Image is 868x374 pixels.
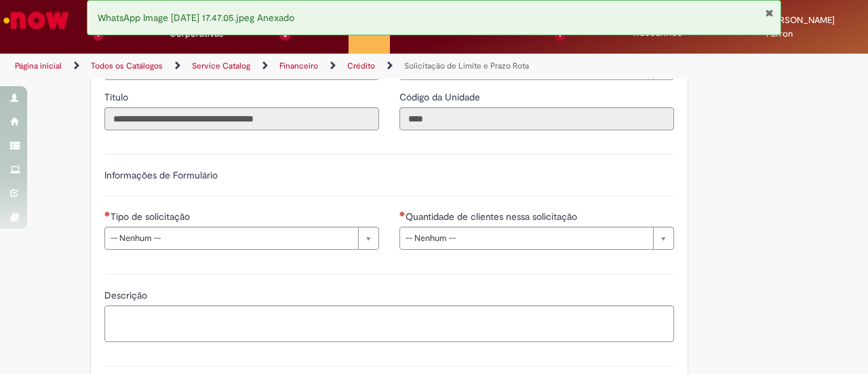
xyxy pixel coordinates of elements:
[104,305,674,341] textarea: Descrição
[192,60,250,71] a: Service Catalog
[104,91,131,103] span: Somente leitura - Título
[399,90,483,104] label: Somente leitura - Código da Unidade
[406,210,580,223] span: Quantidade de clientes nessa solicitação
[1,7,71,34] img: ServiceNow
[98,12,294,24] span: WhatsApp Image [DATE] 17.47.05.jpeg Anexado
[406,227,646,249] span: -- Nenhum --
[91,60,163,71] a: Todos os Catálogos
[766,14,835,39] span: [PERSON_NAME] Parron
[15,60,62,71] a: Página inicial
[347,60,375,71] a: Crédito
[104,169,218,181] label: Informações de Formulário
[279,60,318,71] a: Financeiro
[765,7,774,18] button: Fechar Notificação
[104,289,150,301] span: Descrição
[399,91,483,103] span: Somente leitura - Código da Unidade
[404,60,529,71] a: Solicitação de Limite e Prazo Rota
[104,90,131,104] label: Somente leitura - Título
[399,107,674,130] input: Código da Unidade
[10,54,568,79] ul: Trilhas de página
[111,227,351,249] span: -- Nenhum --
[104,211,111,217] span: Necessários
[104,107,379,130] input: Título
[399,211,406,217] span: Necessários
[111,210,193,223] span: Tipo de solicitação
